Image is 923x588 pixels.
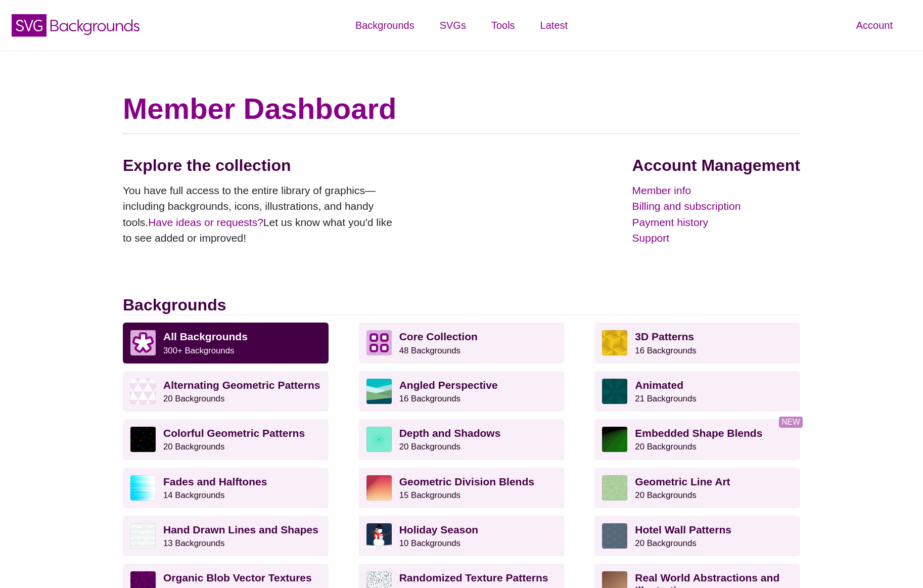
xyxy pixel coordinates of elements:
[123,323,329,363] a: All Backgrounds 300+ Backgrounds
[123,295,800,315] h2: Backgrounds
[130,427,156,452] img: a rainbow pattern of outlined geometric shapes
[594,468,800,508] a: Geometric Line Art20 Backgrounds
[163,476,267,487] strong: Fades and Halftones
[399,524,478,535] strong: Holiday Season
[163,538,224,548] small: 13 Backgrounds
[602,379,627,404] img: green rave light effect animated background
[359,468,565,508] a: Geometric Division Blends15 Backgrounds
[163,394,224,403] small: 20 Backgrounds
[359,371,565,412] a: Angled Perspective16 Backgrounds
[399,394,460,403] small: 16 Backgrounds
[123,156,401,175] h2: Explore the collection
[359,516,565,556] a: Holiday Season10 Backgrounds
[123,468,329,508] a: Fades and Halftones14 Backgrounds
[635,379,683,391] strong: Animated
[366,427,392,452] img: green layered rings within rings
[399,538,460,548] small: 10 Backgrounds
[635,524,731,535] strong: Hotel Wall Patterns
[359,323,565,363] a: Core Collection 48 Backgrounds
[632,214,800,231] a: Payment history
[163,442,224,451] small: 20 Backgrounds
[635,427,762,439] strong: Embedded Shape Blends
[602,523,627,549] img: intersecting outlined circles formation pattern
[163,490,224,500] small: 14 Backgrounds
[123,419,329,460] a: Colorful Geometric Patterns20 Backgrounds
[632,230,800,246] a: Support
[343,10,427,40] a: Backgrounds
[130,523,156,549] img: white subtle wave background
[148,216,263,228] a: Have ideas or requests?
[359,419,565,460] a: Depth and Shadows20 Backgrounds
[594,323,800,363] a: 3D Patterns16 Backgrounds
[399,346,460,355] small: 48 Backgrounds
[602,475,627,501] img: geometric web of connecting lines
[163,331,248,342] strong: All Backgrounds
[366,523,392,549] img: vector art snowman with black hat, branch arms, and carrot nose
[635,346,696,355] small: 16 Backgrounds
[399,427,501,439] strong: Depth and Shadows
[479,10,528,40] a: Tools
[594,419,800,460] a: Embedded Shape Blends20 Backgrounds
[635,394,696,403] small: 21 Backgrounds
[366,475,392,501] img: red-to-yellow gradient large pixel grid
[163,524,318,535] strong: Hand Drawn Lines and Shapes
[399,331,478,342] strong: Core Collection
[635,331,694,342] strong: 3D Patterns
[602,330,627,355] img: fancy golden cube pattern
[163,346,234,355] small: 300+ Backgrounds
[594,371,800,412] a: Animated21 Backgrounds
[632,198,800,214] a: Billing and subscription
[123,91,800,126] h1: Member Dashboard
[635,538,696,548] small: 20 Backgrounds
[163,427,305,439] strong: Colorful Geometric Patterns
[163,572,312,583] strong: Organic Blob Vector Textures
[399,490,460,500] small: 15 Backgrounds
[163,379,320,391] strong: Alternating Geometric Patterns
[123,183,401,246] p: You have full access to the entire library of graphics—including backgrounds, icons, illustration...
[130,475,156,501] img: blue lights stretching horizontally over white
[130,379,156,404] img: light purple and white alternating triangle pattern
[528,10,580,40] a: Latest
[844,10,905,40] a: Account
[399,442,460,451] small: 20 Backgrounds
[399,379,498,391] strong: Angled Perspective
[123,516,329,556] a: Hand Drawn Lines and Shapes13 Backgrounds
[632,156,800,175] h2: Account Management
[632,183,800,199] a: Member info
[602,427,627,452] img: green to black rings rippling away from corner
[635,476,730,487] strong: Geometric Line Art
[399,572,548,583] strong: Randomized Texture Patterns
[399,476,534,487] strong: Geometric Division Blends
[123,371,329,412] a: Alternating Geometric Patterns20 Backgrounds
[594,516,800,556] a: Hotel Wall Patterns20 Backgrounds
[366,379,392,404] img: abstract landscape with sky mountains and water
[635,490,696,500] small: 20 Backgrounds
[427,10,479,40] a: SVGs
[635,442,696,451] small: 20 Backgrounds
